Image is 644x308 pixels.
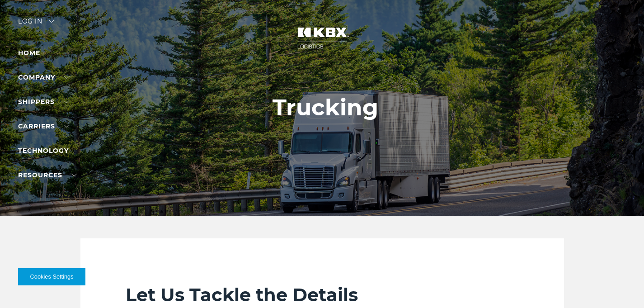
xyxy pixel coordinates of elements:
[18,268,85,285] button: Cookies Settings
[126,284,519,306] h2: Let Us Tackle the Details
[18,98,69,106] a: SHIPPERS
[18,49,40,57] a: Home
[18,171,77,179] a: RESOURCES
[273,95,378,121] h1: Trucking
[288,18,356,58] img: kbx logo
[18,18,54,31] div: Log in
[49,20,54,23] img: arrow
[18,147,69,155] a: Technology
[18,122,70,130] a: Carriers
[18,73,70,81] a: Company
